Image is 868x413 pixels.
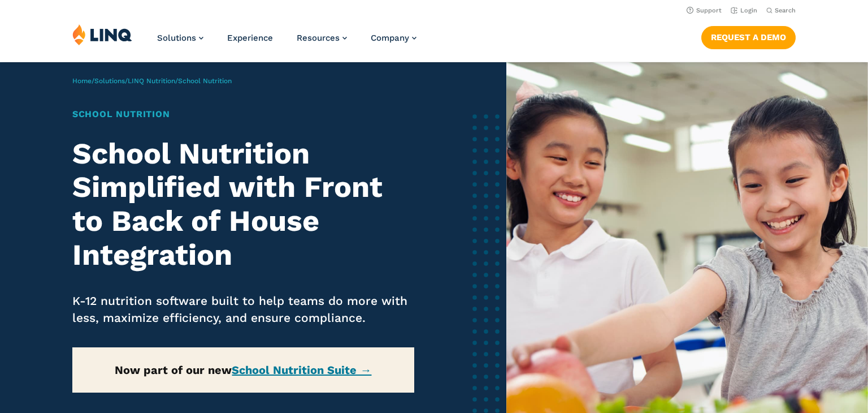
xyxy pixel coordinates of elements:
[371,33,416,43] a: Company
[232,363,371,377] a: School Nutrition Suite →
[227,33,273,43] a: Experience
[72,292,414,326] p: K-12 nutrition software built to help teams do more with less, maximize efficiency, and ensure co...
[72,24,132,45] img: LINQ | K‑12 Software
[157,24,416,61] nav: Primary Navigation
[115,363,371,377] strong: Now part of our new
[72,137,414,272] h2: School Nutrition Simplified with Front to Back of House Integration
[731,7,757,14] a: Login
[371,33,409,43] span: Company
[775,7,796,14] span: Search
[72,77,232,85] span: / / /
[178,77,232,85] span: School Nutrition
[297,33,347,43] a: Resources
[94,77,125,85] a: Solutions
[297,33,340,43] span: Resources
[701,26,796,49] a: Request a Demo
[157,33,203,43] a: Solutions
[128,77,175,85] a: LINQ Nutrition
[687,7,722,14] a: Support
[157,33,196,43] span: Solutions
[766,6,796,15] button: Open Search Bar
[72,107,414,121] h1: School Nutrition
[701,24,796,49] nav: Button Navigation
[72,77,92,85] a: Home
